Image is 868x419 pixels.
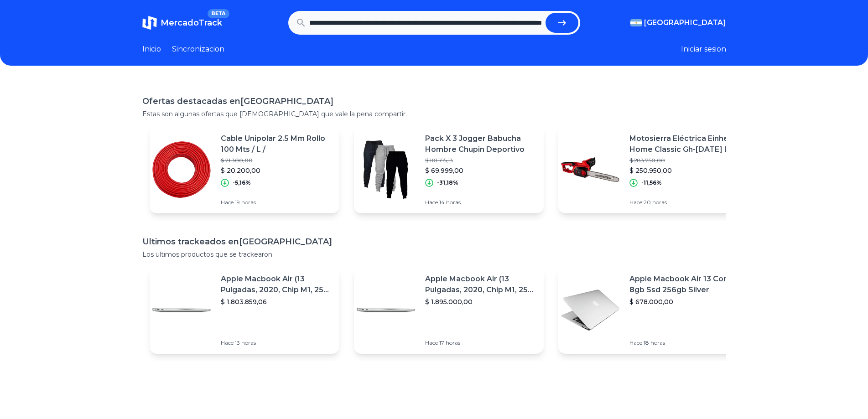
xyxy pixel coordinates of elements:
[142,235,726,248] h1: Ultimos trackeados en [GEOGRAPHIC_DATA]
[354,266,544,354] a: Featured imageApple Macbook Air (13 Pulgadas, 2020, Chip M1, 256 Gb De Ssd, 8 Gb De Ram) - Plata$...
[629,199,741,206] p: Hace 20 horas
[425,133,536,155] p: Pack X 3 Jogger Babucha Hombre Chupin Deportivo
[221,133,332,155] p: Cable Unipolar 2.5 Mm Rollo 100 Mts / L /
[354,138,418,202] img: Featured image
[644,17,726,28] span: [GEOGRAPHIC_DATA]
[630,19,642,26] img: Argentina
[629,166,741,175] p: $ 250.950,00
[425,157,536,164] p: $ 101.715,13
[142,95,726,108] h1: Ofertas destacadas en [GEOGRAPHIC_DATA]
[142,16,222,30] a: MercadoTrackBETA
[221,274,332,295] p: Apple Macbook Air (13 Pulgadas, 2020, Chip M1, 256 Gb De Ssd, 8 Gb De Ram) - Plata
[208,9,229,18] span: BETA
[425,274,536,295] p: Apple Macbook Air (13 Pulgadas, 2020, Chip M1, 256 Gb De Ssd, 8 Gb De Ram) - Plata
[233,179,251,186] p: -5,16%
[558,278,622,342] img: Featured image
[629,297,741,306] p: $ 678.000,00
[629,339,741,347] p: Hace 18 horas
[437,179,458,186] p: -31,18%
[221,166,332,175] p: $ 20.200,00
[150,266,339,354] a: Featured imageApple Macbook Air (13 Pulgadas, 2020, Chip M1, 256 Gb De Ssd, 8 Gb De Ram) - Plata$...
[425,166,536,175] p: $ 69.999,00
[681,44,726,55] button: Iniciar sesion
[558,266,748,354] a: Featured imageApple Macbook Air 13 Core I5 8gb Ssd 256gb Silver$ 678.000,00Hace 18 horas
[425,199,536,206] p: Hace 14 horas
[630,17,726,28] button: [GEOGRAPHIC_DATA]
[150,278,213,342] img: Featured image
[142,250,726,259] p: Los ultimos productos que se trackearon.
[221,297,332,306] p: $ 1.803.859,06
[221,157,332,164] p: $ 21.300,00
[354,278,418,342] img: Featured image
[629,133,741,155] p: Motosierra Eléctrica Einhell Home Classic Gh-[DATE] De 2000w 230v - 240v 50hz
[425,297,536,306] p: $ 1.895.000,00
[150,138,213,202] img: Featured image
[221,339,332,347] p: Hace 13 horas
[629,157,741,164] p: $ 283.750,00
[558,138,622,202] img: Featured image
[142,44,161,55] a: Inicio
[150,126,339,213] a: Featured imageCable Unipolar 2.5 Mm Rollo 100 Mts / L /$ 21.300,00$ 20.200,00-5,16%Hace 19 horas
[629,274,741,295] p: Apple Macbook Air 13 Core I5 8gb Ssd 256gb Silver
[221,199,332,206] p: Hace 19 horas
[142,109,726,119] p: Estas son algunas ofertas que [DEMOGRAPHIC_DATA] que vale la pena compartir.
[161,18,222,28] span: MercadoTrack
[354,126,544,213] a: Featured imagePack X 3 Jogger Babucha Hombre Chupin Deportivo$ 101.715,13$ 69.999,00-31,18%Hace 1...
[172,44,224,55] a: Sincronizacion
[558,126,748,213] a: Featured imageMotosierra Eléctrica Einhell Home Classic Gh-[DATE] De 2000w 230v - 240v 50hz$ 283....
[425,339,536,347] p: Hace 17 horas
[142,16,157,30] img: MercadoTrack
[641,179,662,186] p: -11,56%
